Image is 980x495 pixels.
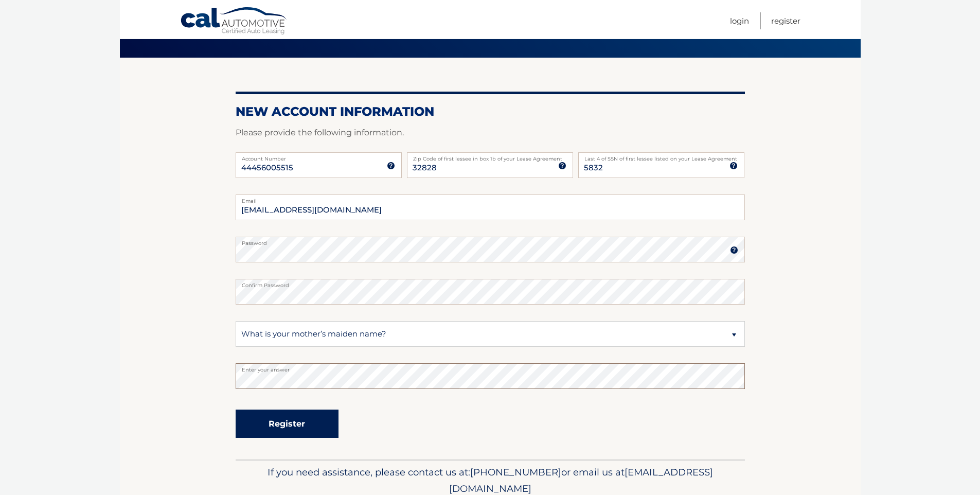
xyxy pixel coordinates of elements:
span: [EMAIL_ADDRESS][DOMAIN_NAME] [449,466,713,494]
input: Zip Code [407,152,573,178]
label: Password [236,237,745,245]
label: Confirm Password [236,279,745,287]
a: Register [771,12,800,29]
img: tooltip.svg [558,162,566,170]
h2: New Account Information [236,104,745,119]
label: Enter your answer [236,363,745,372]
label: Email [236,195,745,203]
p: Please provide the following information. [236,126,745,140]
img: tooltip.svg [730,246,738,254]
input: Account Number [236,152,402,178]
label: Last 4 of SSN of first lessee listed on your Lease Agreement [578,152,744,161]
img: tooltip.svg [729,162,738,170]
input: SSN or EIN (last 4 digits only) [578,152,744,178]
label: Zip Code of first lessee in box 1b of your Lease Agreement [407,152,573,161]
a: Cal Automotive [180,7,288,37]
label: Account Number [236,152,402,161]
input: Email [236,195,745,220]
img: tooltip.svg [387,162,395,170]
a: Login [730,12,749,29]
button: Register [236,410,338,438]
span: [PHONE_NUMBER] [470,466,561,478]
